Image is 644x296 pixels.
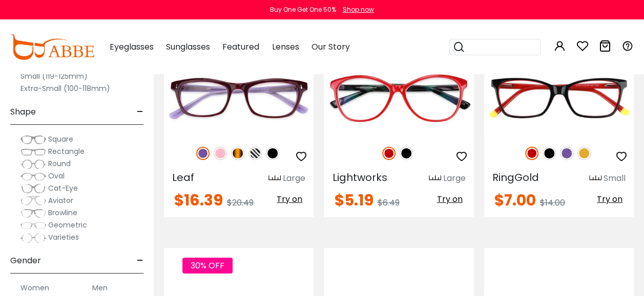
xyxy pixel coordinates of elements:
[589,175,601,183] img: size ruler
[382,147,396,160] img: Red
[48,158,71,169] span: Round
[400,147,413,160] img: Black
[343,5,374,14] div: Shop now
[429,175,441,183] img: size ruler
[137,248,143,273] span: -
[10,248,41,273] span: Gender
[266,147,279,160] img: Black
[338,5,374,14] a: Shop now
[10,34,94,60] img: abbeglasses.com
[277,193,302,205] span: Try on
[20,82,110,95] label: Extra-Small (100-118mm)
[48,134,73,144] span: Square
[110,41,154,53] span: Eyeglasses
[48,171,65,181] span: Oval
[437,193,463,205] span: Try on
[20,70,88,82] label: Small (119-125mm)
[214,147,227,160] img: Pink
[20,171,46,181] img: Oval.png
[577,147,591,160] img: Yellow
[48,232,79,242] span: Varieties
[492,170,539,185] span: RingGold
[268,175,281,183] img: size ruler
[20,208,46,218] img: Browline.png
[311,41,349,53] span: Our Story
[20,196,46,206] img: Aviator.png
[274,193,305,206] button: Try on
[434,193,466,206] button: Try on
[494,189,536,211] span: $7.00
[20,134,46,145] img: Square.png
[92,282,108,294] label: Men
[20,282,49,294] label: Women
[222,41,259,53] span: Featured
[540,197,565,209] span: $14.00
[227,197,254,209] span: $20.49
[174,189,223,211] span: $16.39
[166,41,210,53] span: Sunglasses
[10,100,36,124] span: Shape
[182,258,233,274] span: 30% OFF
[484,61,634,135] img: Red RingGold - Acetate ,Eyeglasses
[272,41,299,53] span: Lenses
[443,172,466,185] div: Large
[283,172,305,185] div: Large
[604,172,626,185] div: Small
[543,147,556,160] img: Black
[248,147,262,160] img: Pattern
[324,61,473,135] img: Red Lightworks - Plastic ,Universal Bridge Fit
[594,193,626,206] button: Try on
[20,147,46,157] img: Rectangle.png
[48,146,85,156] span: Rectangle
[164,61,314,135] img: Purple Leaf - Acetate ,Universal Bridge Fit
[20,220,46,231] img: Geometric.png
[172,170,194,185] span: Leaf
[334,189,373,211] span: $5.19
[525,147,538,160] img: Red
[137,100,143,124] span: -
[48,195,73,206] span: Aviator
[20,159,46,169] img: Round.png
[48,183,78,193] span: Cat-Eye
[560,147,573,160] img: Purple
[20,184,46,194] img: Cat-Eye.png
[20,233,46,243] img: Varieties.png
[196,147,210,160] img: Purple
[597,193,622,205] span: Try on
[48,208,77,218] span: Browline
[332,170,387,185] span: Lightworks
[48,220,87,230] span: Geometric
[270,5,336,14] div: Buy One Get One 50%
[377,197,399,209] span: $6.49
[231,147,244,160] img: Tortoise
